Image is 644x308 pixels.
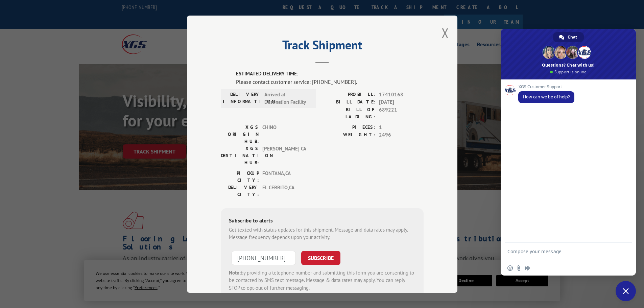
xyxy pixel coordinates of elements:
label: DELIVERY CITY: [221,184,259,198]
span: 2496 [379,131,424,139]
label: PROBILL: [322,91,376,98]
span: [PERSON_NAME] CA [262,145,308,166]
h2: Track Shipment [221,40,424,53]
label: PIECES: [322,123,376,131]
span: XGS Customer Support [518,85,574,89]
button: SUBSCRIBE [301,251,340,265]
span: 1 [379,123,424,131]
span: EL CERRITO , CA [262,184,308,198]
textarea: Compose your message... [507,248,614,261]
div: Close chat [616,281,636,301]
strong: Note: [229,269,241,276]
label: XGS DESTINATION HUB: [221,145,259,166]
span: How can we be of help? [523,94,570,100]
label: BILL OF LADING: [322,106,376,120]
span: Send a file [516,265,522,271]
label: XGS ORIGIN HUB: [221,123,259,145]
span: Chat [568,32,577,42]
div: Chat [553,32,584,42]
button: Close modal [442,24,449,42]
span: FONTANA , CA [262,169,308,184]
span: CHINO [262,123,308,145]
span: Audio message [525,265,530,271]
span: Arrived at Destination Facility [264,91,310,106]
span: 689221 [379,106,424,120]
label: PICKUP CITY: [221,169,259,184]
label: BILL DATE: [322,98,376,106]
div: Get texted with status updates for this shipment. Message and data rates may apply. Message frequ... [229,226,415,241]
input: Phone Number [232,251,296,265]
label: DELIVERY INFORMATION: [223,91,261,106]
span: [DATE] [379,98,424,106]
div: Please contact customer service: [PHONE_NUMBER]. [236,77,424,86]
label: WEIGHT: [322,131,376,139]
div: Subscribe to alerts [229,216,415,226]
div: by providing a telephone number and submitting this form you are consenting to be contacted by SM... [229,269,415,292]
span: Insert an emoji [507,265,513,271]
label: ESTIMATED DELIVERY TIME: [236,70,424,78]
span: 17410168 [379,91,424,98]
